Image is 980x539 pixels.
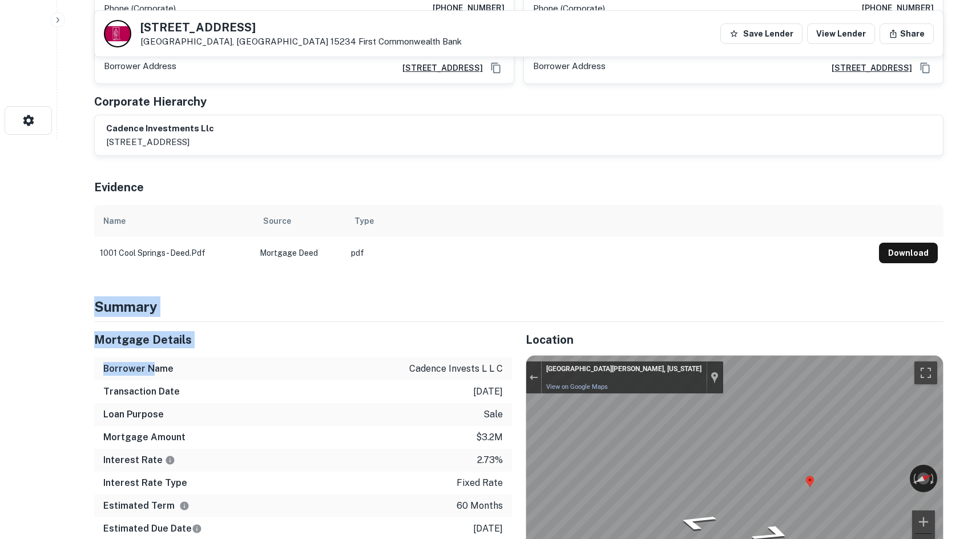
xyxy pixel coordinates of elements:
[104,2,176,15] p: Phone (Corporate)
[912,510,935,533] button: Zoom in
[94,179,144,196] h5: Evidence
[879,243,938,263] button: Download
[345,237,873,269] td: pdf
[807,23,875,44] a: View Lender
[103,362,174,376] h6: Borrower Name
[914,361,937,384] button: Toggle fullscreen view
[94,93,207,110] h5: Corporate Hierarchy
[457,476,503,490] p: fixed rate
[923,448,980,502] iframe: Chat Widget
[917,59,934,77] button: Copy Address
[103,476,187,490] h6: Interest Rate Type
[711,371,719,384] a: Show location on map
[103,431,185,444] h6: Mortgage Amount
[165,455,175,465] svg: The interest rates displayed on the website are for informational purposes only and may be report...
[94,296,943,317] h4: Summary
[94,205,943,269] div: scrollable content
[910,465,918,492] button: Rotate counterclockwise
[477,453,503,467] p: 2.73%
[457,499,503,513] p: 60 months
[254,205,345,237] th: Source
[720,23,802,44] button: Save Lender
[822,62,912,74] a: [STREET_ADDRESS]
[862,2,934,15] h6: [PHONE_NUMBER]
[393,62,483,74] a: [STREET_ADDRESS]
[409,362,503,376] p: cadence invests l l c
[103,214,126,228] div: Name
[354,214,374,228] div: Type
[94,205,254,237] th: Name
[106,122,214,135] h6: cadence investments llc
[94,237,254,269] td: 1001 cool springs - deed.pdf
[546,365,701,374] div: [GEOGRAPHIC_DATA][PERSON_NAME], [US_STATE]
[179,501,189,511] svg: Term is based on a standard schedule for this type of loan.
[103,453,175,467] h6: Interest Rate
[103,499,189,513] h6: Estimated Term
[909,468,938,489] button: Reset the view
[533,2,605,15] p: Phone (Corporate)
[433,2,505,15] h6: [PHONE_NUMBER]
[526,331,943,348] h5: Location
[140,22,462,33] h5: [STREET_ADDRESS]
[880,23,934,44] button: Share
[487,59,505,77] button: Copy Address
[103,385,180,399] h6: Transaction Date
[94,331,512,348] h5: Mortgage Details
[476,431,503,444] p: $3.2m
[103,522,202,536] h6: Estimated Due Date
[473,385,503,399] p: [DATE]
[533,59,606,77] p: Borrower Address
[140,37,462,47] p: [GEOGRAPHIC_DATA], [GEOGRAPHIC_DATA] 15234
[104,59,176,77] p: Borrower Address
[106,135,214,149] p: [STREET_ADDRESS]
[358,37,462,46] a: First Commonwealth Bank
[103,408,164,421] h6: Loan Purpose
[546,383,608,391] a: View on Google Maps
[345,205,873,237] th: Type
[254,237,345,269] td: Mortgage Deed
[473,522,503,536] p: [DATE]
[526,370,541,385] button: Exit the Street View
[658,509,733,535] path: Go Southwest
[192,524,202,534] svg: Estimate is based on a standard schedule for this type of loan.
[483,408,503,421] p: sale
[263,214,291,228] div: Source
